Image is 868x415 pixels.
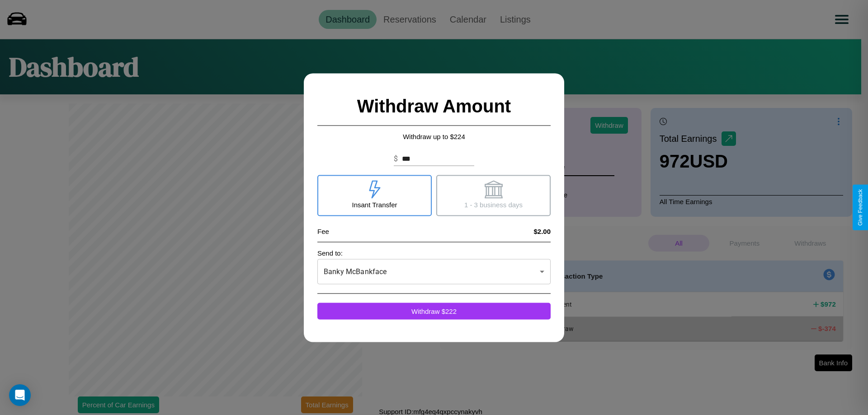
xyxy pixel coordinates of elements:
[317,247,551,259] p: Send to:
[317,225,329,237] p: Fee
[533,227,551,235] h4: $2.00
[394,153,398,164] p: $
[317,87,551,126] h2: Withdraw Amount
[352,198,397,210] p: Insant Transfer
[857,189,863,226] div: Give Feedback
[317,259,551,284] div: Banky McBankface
[317,130,551,142] p: Withdraw up to $ 224
[464,198,523,210] p: 1 - 3 business days
[317,303,551,319] button: Withdraw $222
[9,384,31,406] div: Open Intercom Messenger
